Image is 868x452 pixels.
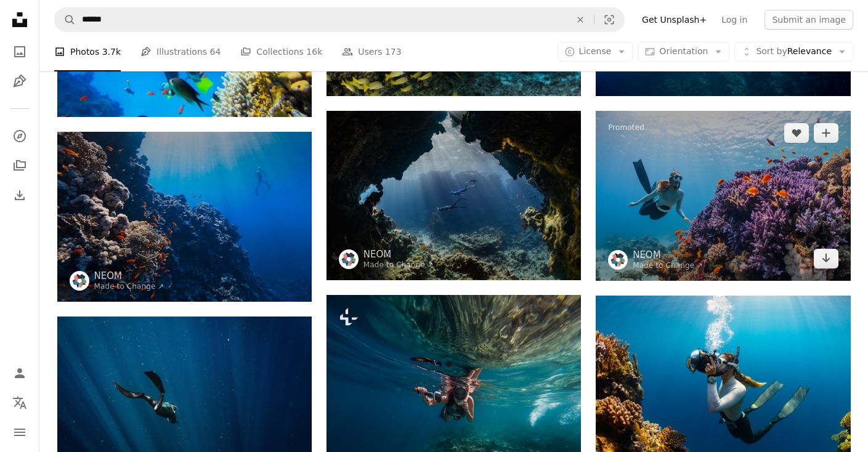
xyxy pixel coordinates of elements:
[7,390,32,415] button: Language
[55,8,76,31] button: Search Unsplash
[638,42,729,62] button: Orientation
[342,32,401,71] a: Users 173
[596,190,850,201] a: a woman scubas over a colorful coral reef
[558,42,633,62] button: License
[327,190,581,201] a: a scuba diver swims through an underwater cave
[7,124,32,148] a: Explore
[596,111,850,280] img: a woman scubas over a colorful coral reef
[659,46,708,56] span: Orientation
[7,361,32,385] a: Log in / Sign up
[7,69,32,94] a: Illustrations
[94,282,164,291] a: Made to Change ↗
[7,153,32,178] a: Collections
[608,123,644,133] a: Promoted
[594,8,624,31] button: Visual search
[385,45,402,59] span: 173
[814,249,838,268] a: Download
[7,183,32,208] a: Download History
[756,46,787,56] span: Sort by
[7,39,32,64] a: Photos
[306,45,322,59] span: 16k
[756,46,832,58] span: Relevance
[94,270,164,282] a: NEOM
[635,10,714,30] a: Get Unsplash+
[57,406,312,417] a: man in black wetsuit swimming in blue water
[327,434,581,445] a: a person swimming in the ocean with a camera
[327,111,581,280] img: a scuba diver swims through an underwater cave
[57,132,312,301] img: a person swimming in the ocean near a coral reef
[633,261,703,270] a: Made to Change ↗
[579,46,612,56] span: License
[339,249,359,269] img: Go to NEOM's profile
[54,7,625,32] form: Find visuals sitewide
[784,123,809,143] button: Like
[7,7,32,34] a: Home — Unsplash
[608,250,628,270] img: Go to NEOM's profile
[814,123,838,143] button: Add to Collection
[57,211,312,222] a: a person swimming in the ocean near a coral reef
[633,249,703,261] a: NEOM
[240,32,322,71] a: Collections 16k
[765,10,853,30] button: Submit an image
[7,420,32,445] button: Menu
[714,10,755,30] a: Log in
[140,32,221,71] a: Illustrations 64
[734,42,853,62] button: Sort byRelevance
[567,8,594,31] button: Clear
[210,45,221,59] span: 64
[70,271,89,291] img: Go to NEOM's profile
[363,248,434,260] a: NEOM
[363,260,434,269] a: Made to Change ↗
[596,374,850,385] a: a woman scubas in the ocean with a camera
